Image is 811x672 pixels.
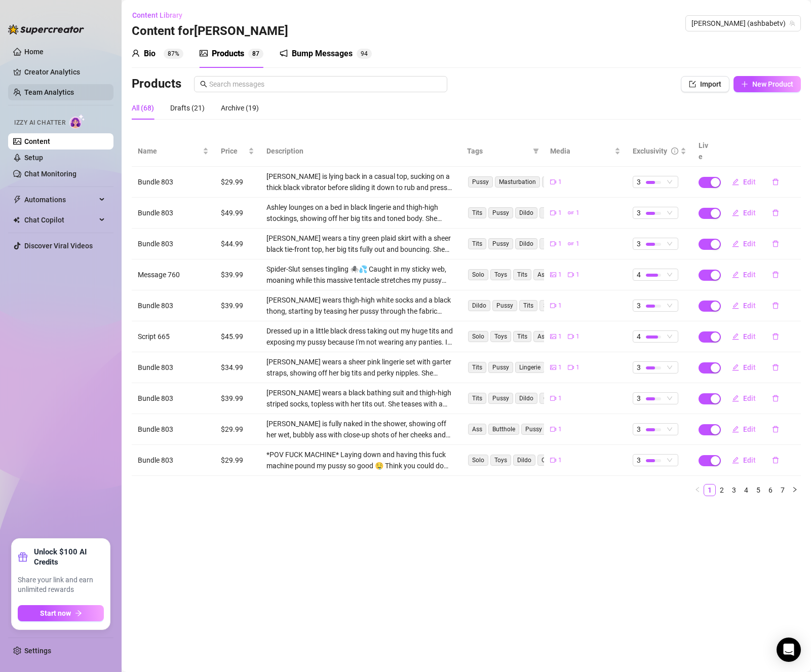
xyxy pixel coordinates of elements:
span: info-circle [671,147,678,155]
button: right [789,484,801,496]
span: 1 [558,332,562,342]
span: edit [732,209,739,216]
strong: Unlock $100 AI Credits [34,547,104,567]
span: filter [533,148,539,154]
div: Bump Messages [292,48,353,60]
span: 8 [252,50,256,57]
span: Tags [467,145,529,157]
th: Name [132,136,215,167]
button: Edit [724,328,764,345]
span: 1 [576,332,580,342]
span: video-camera [568,333,574,340]
span: Ass [468,424,486,435]
span: Chat Copilot [24,212,96,228]
div: Ashley lounges on a bed in black lingerie and thigh-high stockings, showing off her big tits and ... [266,202,455,224]
span: Share your link and earn unlimited rewards [18,575,104,595]
td: Bundle 803 [132,445,215,476]
span: Pussy [488,362,513,373]
div: Bio [144,48,156,60]
span: edit [732,457,739,464]
span: 3 [637,393,641,404]
a: 1 [704,484,715,496]
span: Solo [468,269,488,280]
li: 7 [777,484,789,496]
th: Live [692,136,718,167]
span: Tits [468,238,486,249]
span: video-camera [550,179,556,185]
span: Pussy [488,393,513,404]
div: Drafts (21) [170,102,205,114]
span: Price [221,145,246,157]
span: Edit [743,332,756,341]
li: 4 [740,484,752,496]
div: Products [212,48,244,60]
td: Bundle 803 [132,198,215,229]
td: Bundle 803 [132,167,215,198]
button: Edit [724,174,764,190]
li: 6 [764,484,777,496]
a: 4 [741,484,752,496]
span: video-camera [550,395,556,401]
a: 5 [753,484,764,496]
td: $45.99 [215,321,260,352]
button: Start nowarrow-right [18,605,104,621]
span: delete [772,457,779,464]
span: 1 [558,177,562,187]
span: 1 [558,394,562,403]
button: Edit [724,267,764,283]
div: [PERSON_NAME] wears a black bathing suit and thigh-high striped socks, topless with her tits out.... [266,387,455,409]
span: Close-up [542,176,574,188]
li: Next Page [789,484,801,496]
span: 3 [637,455,641,466]
div: *POV FUCK MACHINE* Laying down and having this fuck machine pound my pussy so good 🤤 Think you co... [266,449,455,471]
sup: 87% [164,49,183,59]
span: 1 [558,270,562,280]
span: 1 [576,363,580,372]
td: $44.99 [215,229,260,259]
td: $29.99 [215,445,260,476]
span: Pussy [488,207,513,218]
button: delete [764,205,787,221]
span: delete [772,209,779,216]
div: [PERSON_NAME] wears a sheer pink lingerie set with garter straps, showing off her big tits and pe... [266,356,455,379]
span: Edit [743,209,756,217]
div: [PERSON_NAME] is fully naked in the shower, showing off her wet, bubbly ass with close-up shots o... [266,418,455,440]
td: Script 665 [132,321,215,352]
span: import [689,81,696,88]
span: Solo [468,455,488,466]
span: edit [732,395,739,402]
span: 1 [558,208,562,218]
span: Name [138,145,201,157]
span: 1 [558,301,562,311]
span: 1 [576,270,580,280]
span: 1 [558,456,562,465]
span: Izzy AI Chatter [14,118,65,128]
span: Ass [533,331,552,342]
td: $29.99 [215,167,260,198]
span: search [200,81,207,88]
span: 4 [637,269,641,280]
button: Content Library [132,7,190,23]
img: AI Chatter [69,114,85,129]
span: Dildo [515,238,537,249]
img: logo-BBDzfeDw.svg [8,24,84,34]
span: 1 [558,363,562,372]
button: Edit [724,421,764,437]
span: Edit [743,302,756,310]
button: delete [764,174,787,190]
span: Tits [468,362,486,373]
li: 2 [716,484,728,496]
span: Dildo [515,207,537,218]
span: Toys [490,455,511,466]
span: 9 [361,50,364,57]
button: Edit [724,236,764,252]
span: 4 [637,331,641,342]
div: Archive (19) [221,102,259,114]
span: thunderbolt [13,196,21,204]
sup: 94 [357,49,372,59]
span: video-camera [550,210,556,216]
td: $39.99 [215,259,260,290]
span: delete [772,178,779,185]
span: Edit [743,456,756,464]
span: delete [772,426,779,433]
